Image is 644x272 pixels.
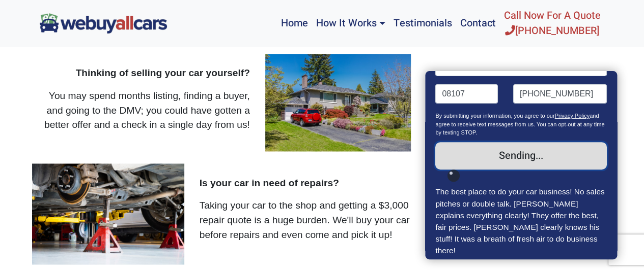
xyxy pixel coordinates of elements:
[76,67,250,78] strong: Thinking of selling your car yourself?
[276,4,312,43] a: Home
[200,177,339,188] strong: Is your car in need of repairs?
[436,186,607,256] p: The best place to do your car business! No sales pitches or double talk. [PERSON_NAME] explains e...
[389,4,456,43] a: Testimonials
[436,84,498,104] input: Zip code
[500,4,605,43] a: Call Now For A Quote[PHONE_NUMBER]
[312,4,389,43] a: How It Works
[40,13,167,33] img: We Buy All Cars in NJ logo
[555,113,590,119] a: Privacy Policy
[436,142,607,169] input: Sending...
[200,198,419,242] p: Taking your car to the shop and getting a $3,000 repair quote is a huge burden. We'll buy your ca...
[456,4,500,43] a: Contact
[513,84,607,104] input: Phone
[436,112,607,142] p: By submitting your information, you agree to our and agree to receive text messages from us. You ...
[40,89,250,132] p: You may spend months listing, finding a buyer, and going to the DMV; you could have gotten a bett...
